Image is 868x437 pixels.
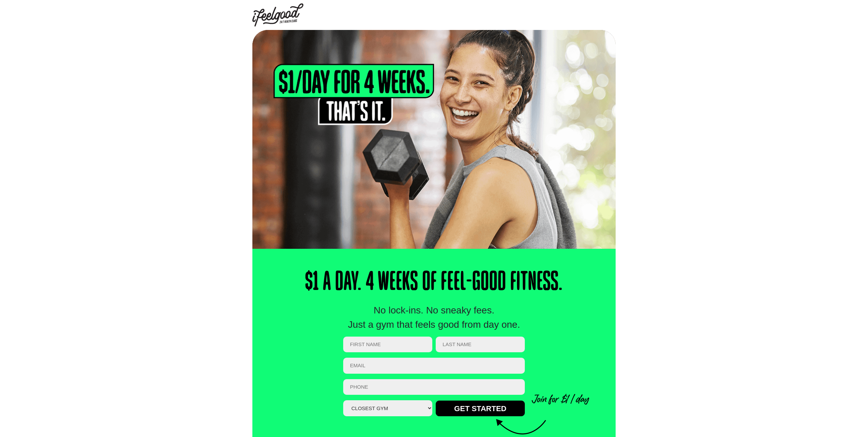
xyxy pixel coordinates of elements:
[343,337,432,353] input: FIRST NAME
[436,401,525,416] input: GET STARTED
[343,303,525,332] div: No lock-ins. No sneaky fees. Just a gym that feels good from day one.
[436,337,525,353] input: LAST NAME
[289,269,579,296] h1: $1 a Day. 4 Weeks of Feel-Good Fitness.
[343,379,525,395] input: PHONE
[343,358,525,374] input: Email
